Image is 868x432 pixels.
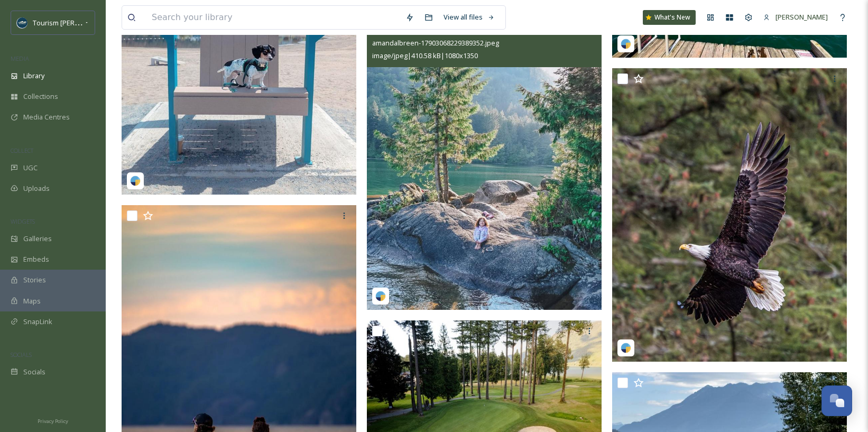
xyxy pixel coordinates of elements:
[11,54,29,62] span: MEDIA
[23,91,58,102] span: Collections
[146,6,400,29] input: Search your library
[621,39,631,49] img: snapsea-logo.png
[11,217,35,225] span: WIDGETS
[438,7,500,27] a: View all files
[821,385,852,416] button: Open Chat
[758,7,833,27] a: [PERSON_NAME]
[621,343,631,353] img: snapsea-logo.png
[17,17,27,28] img: Social%20Media%20Profile%20Picture.png
[372,51,478,60] span: image/jpeg | 410.58 kB | 1080 x 1350
[23,296,41,306] span: Maps
[23,275,46,285] span: Stories
[130,176,141,186] img: snapsea-logo.png
[643,10,696,25] a: What's New
[23,183,50,194] span: Uploads
[23,317,52,327] span: SnapLink
[23,367,45,377] span: Socials
[38,418,68,425] span: Privacy Policy
[367,16,602,310] img: amandalbreen-17903068229389352.jpeg
[375,291,386,301] img: snapsea-logo.png
[38,414,68,427] a: Privacy Policy
[23,112,70,122] span: Media Centres
[11,351,32,359] span: SOCIALS
[775,12,828,22] span: [PERSON_NAME]
[23,71,44,81] span: Library
[23,234,52,244] span: Galleries
[372,38,499,48] span: amandalbreen-17903068229389352.jpeg
[33,17,113,27] span: Tourism [PERSON_NAME]
[612,68,847,362] img: zuckshot-18149956489349400.jpeg
[11,146,33,154] span: COLLECT
[23,163,38,173] span: UGC
[23,254,49,264] span: Embeds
